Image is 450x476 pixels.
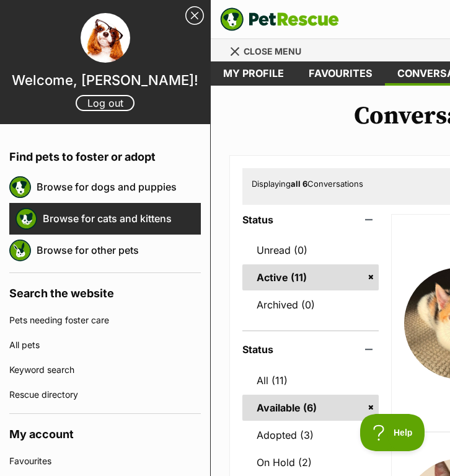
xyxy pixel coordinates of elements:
img: profile image [81,13,130,63]
a: Unread (0) [242,237,379,263]
a: Browse for dogs and puppies [37,174,201,200]
a: Favourites [9,449,201,474]
h4: Find pets to foster or adopt [9,137,201,171]
h4: My account [9,414,201,449]
a: Menu [229,39,310,61]
a: All pets [9,333,201,357]
a: PetRescue [220,7,339,31]
strong: all 6 [291,179,307,189]
a: Active (11) [242,264,379,290]
a: Browse for other pets [37,237,201,263]
a: Keyword search [9,357,201,382]
iframe: Help Scout Beacon - Open [360,414,425,451]
a: Archived (0) [242,292,379,318]
header: Status [242,344,379,355]
a: Available (6) [242,395,379,421]
a: Favourites [296,61,385,86]
img: petrescue logo [9,240,31,261]
h4: Search the website [9,273,201,308]
header: Status [242,214,379,225]
a: Pets needing foster care [9,308,201,333]
span: Displaying Conversations [252,179,363,189]
span: Close menu [244,46,301,56]
a: Browse for cats and kittens [43,205,201,231]
a: Adopted (3) [242,422,379,448]
img: petrescue logo [15,208,37,230]
a: Rescue directory [9,382,201,407]
a: Log out [76,95,135,111]
a: Close Sidebar [185,6,204,25]
a: All (11) [242,367,379,393]
img: logo-e224e6f780fb5917bec1dbf3a21bbac754714ae5b6737aabdf751b685950b380.svg [220,7,339,31]
a: On Hold (2) [242,449,379,475]
a: My profile [211,61,296,86]
img: petrescue logo [9,176,31,198]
